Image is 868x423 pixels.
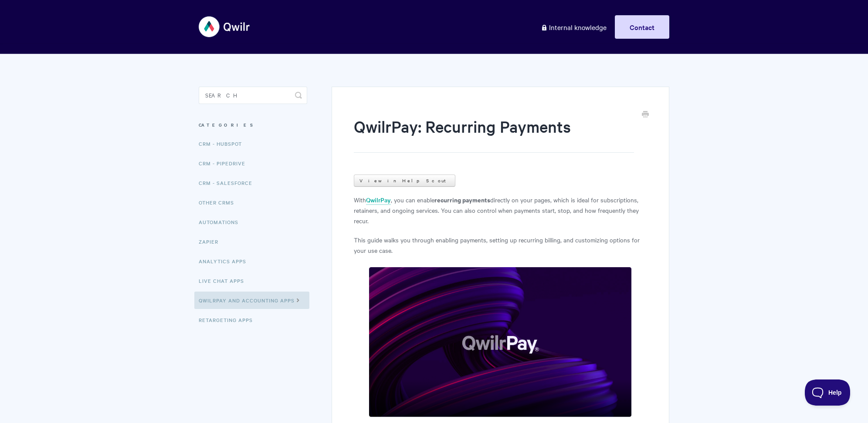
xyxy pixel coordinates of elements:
a: Analytics Apps [199,252,253,270]
a: View in Help Scout [354,175,455,187]
a: CRM - Pipedrive [199,154,252,172]
a: QwilrPay and Accounting Apps [194,292,309,309]
a: Print this Article [642,110,649,120]
h1: QwilrPay: Recurring Payments [354,115,634,153]
a: Live Chat Apps [199,272,251,289]
a: Contact [615,15,669,39]
p: This guide walks you through enabling payments, setting up recurring billing, and customizing opt... [354,235,647,255]
a: Automations [199,213,245,231]
iframe: Toggle Customer Support [805,379,851,406]
a: CRM - HubSpot [199,135,248,152]
a: QwilrPay [366,195,391,205]
a: Retargeting Apps [199,311,259,329]
h3: Categories [199,117,307,133]
p: With , you can enable directly on your pages, which is ideal for subscriptions, retainers, and on... [354,195,647,226]
img: Qwilr Help Center [199,10,251,43]
input: Search [199,87,307,104]
a: Zapier [199,233,225,250]
a: Other CRMs [199,194,241,211]
strong: recurring payments [434,195,490,204]
a: CRM - Salesforce [199,174,259,191]
img: file-hBILISBX3B.png [369,267,632,417]
a: Internal knowledge [534,15,613,39]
